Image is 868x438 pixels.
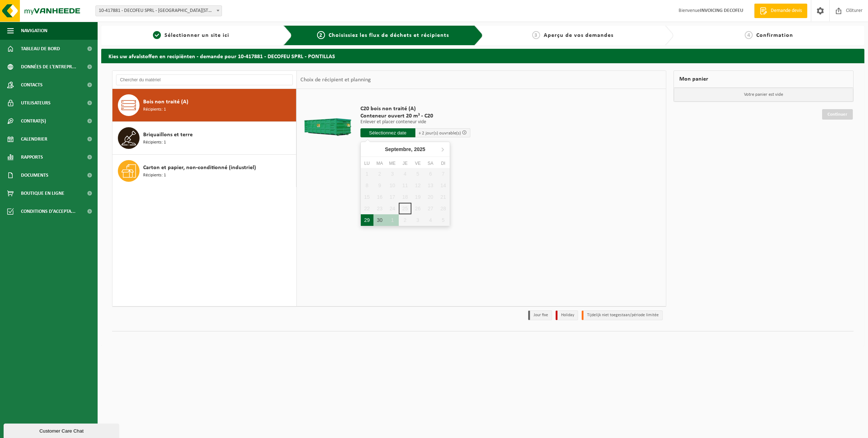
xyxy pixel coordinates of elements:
span: Conteneur ouvert 20 m³ - C20 [360,112,470,120]
span: Tableau de bord [21,40,60,58]
input: Sélectionnez date [360,128,415,137]
span: Carton et papier, non-conditionné (industriel) [143,163,256,172]
button: Bois non traité (A) Récipients: 1 [112,89,296,122]
span: Demande devis [769,7,804,14]
p: Enlever et placer conteneur vide [360,120,470,125]
span: Récipients: 1 [143,139,166,146]
div: Me [386,160,399,167]
div: 1 [386,214,399,226]
div: Choix de récipient et planning [297,71,375,89]
div: Ma [373,160,386,167]
span: Briquaillons et terre [143,130,193,139]
span: Sélectionner un site ici [164,33,229,38]
span: Utilisateurs [21,94,51,112]
span: + 2 jour(s) ouvrable(s) [419,131,461,136]
span: Documents [21,166,48,184]
h2: Kies uw afvalstoffen en recipiënten - demande pour 10-417881 - DECOFEU SPRL - PONTILLAS [101,49,864,63]
span: Rapports [21,148,43,166]
button: Briquaillons et terre Récipients: 1 [112,122,296,155]
span: 1 [153,31,161,39]
div: Di [437,160,449,167]
span: Calendrier [21,130,47,148]
div: 30 [373,214,386,226]
span: Contacts [21,76,43,94]
a: Continuer [822,109,853,120]
span: Navigation [21,22,47,40]
p: Votre panier est vide [674,88,853,102]
div: Je [399,160,411,167]
span: Récipients: 1 [143,106,166,113]
span: Données de l'entrepr... [21,58,76,76]
button: Carton et papier, non-conditionné (industriel) Récipients: 1 [112,155,296,187]
li: Tijdelijk niet toegestaan/période limitée [582,310,663,320]
li: Holiday [556,310,578,320]
span: Contrat(s) [21,112,46,130]
div: 29 [361,214,373,226]
div: Ve [411,160,424,167]
iframe: chat widget [4,422,121,438]
input: Chercher du matériel [116,74,293,85]
span: Bois non traité (A) [143,98,188,106]
a: Demande devis [754,4,807,18]
span: C20 bois non traité (A) [360,105,470,112]
div: 3 [411,214,424,226]
span: 3 [532,31,540,39]
span: 10-417881 - DECOFEU SPRL - 5380 PONTILLAS, RUE ROGER MARCHAL 10 [95,5,222,16]
span: 4 [745,31,753,39]
div: Mon panier [674,70,854,88]
i: 2025 [414,147,425,152]
span: Conditions d'accepta... [21,202,76,220]
span: Confirmation [756,33,793,38]
span: Aperçu de vos demandes [544,33,613,38]
div: Septembre, [382,143,428,155]
span: Choisissiez les flux de déchets et récipients [329,33,449,38]
strong: INVOICING DECOFEU [700,8,743,13]
span: Récipients: 1 [143,172,166,179]
li: Jour fixe [528,310,552,320]
span: 10-417881 - DECOFEU SPRL - 5380 PONTILLAS, RUE ROGER MARCHAL 10 [96,6,222,16]
span: 2 [317,31,325,39]
span: Boutique en ligne [21,184,64,202]
div: 2 [399,214,411,226]
div: Lu [361,160,373,167]
div: Sa [424,160,437,167]
a: 1Sélectionner un site ici [105,31,278,40]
